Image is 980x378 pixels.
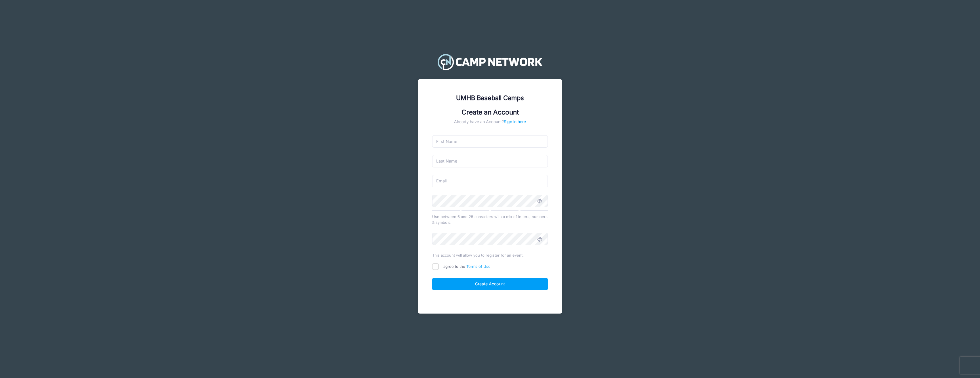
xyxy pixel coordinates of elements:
[432,119,548,125] div: Already have an Account?
[432,93,548,103] div: UMHB Baseball Camps
[432,108,548,116] h1: Create an Account
[504,119,526,124] a: Sign in here
[432,263,439,270] input: I agree to theTerms of Use
[432,135,548,148] input: First Name
[432,278,548,290] button: Create Account
[435,50,545,73] img: Camp Network
[432,214,548,225] div: Use between 6 and 25 characters with a mix of letters, numbers & symbols.
[466,264,491,269] a: Terms of Use
[441,264,490,269] span: I agree to the
[432,175,548,187] input: Email
[432,155,548,167] input: Last Name
[432,253,548,258] div: This account will allow you to register for an event.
